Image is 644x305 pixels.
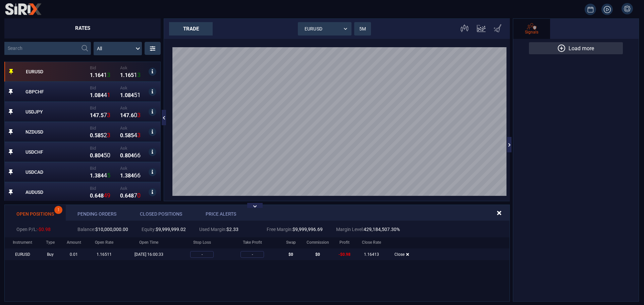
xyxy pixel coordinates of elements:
span: Bid [90,126,117,131]
strong: 6 [137,152,141,159]
strong: 0 [120,193,123,199]
strong: 4 [101,172,104,179]
div: grid [4,62,161,201]
div: Pending Orders [66,205,128,221]
div: EURUSD [5,252,40,257]
span: Ask [120,105,147,110]
strong: . [123,72,125,78]
strong: - $ 0.98 [338,252,351,257]
strong: 1 [120,72,123,78]
span: Balance : [77,227,95,232]
strong: 4 [104,192,107,199]
span: Instrument [13,240,32,245]
span: Bid [90,65,117,70]
div: Price Alerts [194,205,248,221]
strong: . [93,172,95,179]
strong: 4 [131,172,134,179]
strong: 3 [107,111,110,119]
strong: 4 [101,152,104,159]
strong: 1 [90,92,93,98]
strong: . [93,92,95,98]
strong: 1 [120,172,123,179]
strong: 5 [95,132,98,139]
span: Bid [90,105,117,110]
strong: 1 [90,172,93,179]
strong: 3 [95,172,98,179]
span: Ask [120,65,147,70]
div: All [94,42,142,55]
span: Commission [307,240,329,245]
strong: 4 [131,92,134,98]
strong: 3 [137,132,141,139]
span: Ask [120,146,147,151]
strong: 6 [131,112,134,119]
strong: . [123,172,125,179]
strong: 4 [128,193,131,199]
strong: . [123,152,125,159]
strong: 4 [101,92,104,98]
span: Ask [120,85,147,90]
img: sirix [5,3,42,15]
strong: 4 [131,152,134,159]
div: USDJPY [25,109,88,115]
strong: 0 [120,152,123,159]
strong: 3 [107,132,110,139]
strong: $ 0 [315,252,320,257]
strong: 4 [93,112,96,119]
strong: 5 [134,91,137,98]
strong: 0 [107,152,110,159]
span: Swap [286,240,296,245]
strong: . [123,132,125,139]
span: Stop Loss [193,240,211,245]
strong: 8 [128,172,131,179]
strong: 8 [128,132,131,139]
strong: 0 [90,132,93,139]
strong: 1 [107,91,110,98]
div: EURUSD [26,69,88,74]
strong: . [93,193,95,199]
strong: 4 [104,172,107,179]
span: $ 9,999,999.02 [156,227,186,232]
span: Amount [67,240,81,245]
div: 5M [354,22,371,35]
span: Take Profit [243,240,262,245]
button: Close [392,252,411,257]
strong: 8 [131,193,134,199]
div: 0.01 [60,252,87,257]
strong: 0 [125,92,128,98]
strong: 8 [98,92,101,98]
input: Search [4,42,78,55]
span: Bid [90,166,117,171]
strong: 8 [95,152,98,159]
strong: 4 [123,112,126,119]
strong: 6 [128,72,131,78]
strong: 0 [137,192,141,199]
strong: 8 [98,172,101,179]
div: EURUSD [298,22,352,35]
strong: 1 [95,72,98,78]
strong: . [93,132,95,139]
strong: 5 [104,152,107,159]
div: USDCHF [25,149,88,155]
span: Bid [90,85,117,90]
span: Ask [120,186,147,191]
div: grid [5,248,541,295]
span: Used Margin : [199,227,226,232]
strong: 7 [104,111,107,119]
strong: 5 [125,132,128,139]
strong: 0 [90,193,93,199]
div: Closed Positions [128,205,194,221]
span: Ask [120,166,147,171]
strong: 6 [134,152,137,159]
span: Free Margin : [267,227,292,232]
strong: 0 [120,132,123,139]
span: $ 2.33 [226,227,253,232]
strong: . [129,112,131,119]
strong: . [93,72,95,78]
strong: 5 [101,112,104,119]
strong: 4 [98,193,101,199]
strong: 3 [137,111,141,119]
strong: 6 [95,193,98,199]
strong: 8 [101,193,104,199]
div: AUDUSD [25,189,88,195]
